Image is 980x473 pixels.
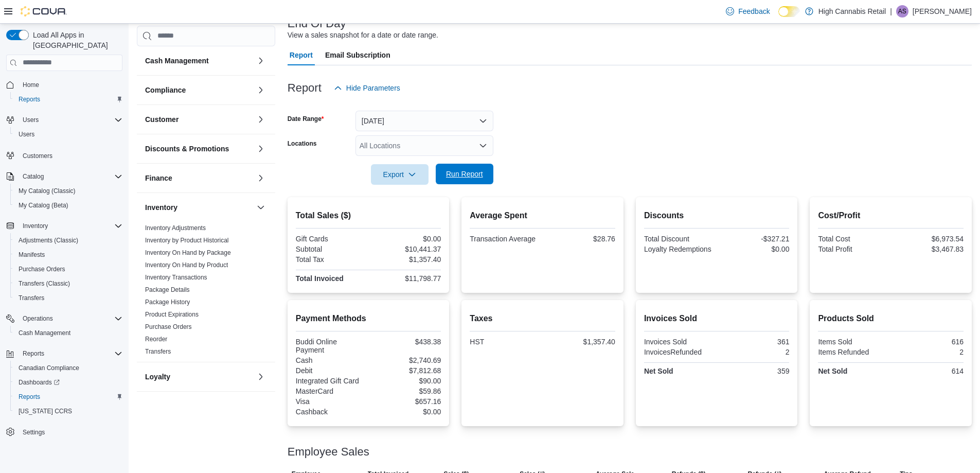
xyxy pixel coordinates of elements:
h3: Loyalty [145,372,170,382]
a: Inventory On Hand by Package [145,249,231,256]
button: Operations [2,311,127,326]
span: Catalog [19,170,122,183]
span: Canadian Compliance [19,364,79,372]
button: Compliance [255,84,267,96]
div: Total Cost [818,235,888,243]
button: Cash Management [10,326,127,340]
h3: Customer [145,114,179,125]
a: Manifests [14,249,49,261]
button: Open list of options [479,142,487,150]
button: Manifests [10,248,127,262]
span: Cash Management [14,327,122,339]
a: Transfers (Classic) [14,277,74,290]
div: 361 [719,338,789,346]
span: My Catalog (Classic) [19,187,76,195]
label: Date Range [288,115,324,123]
button: Customers [2,148,127,163]
span: Adjustments (Classic) [14,234,122,247]
span: Inventory On Hand by Product [145,261,228,269]
div: 359 [719,367,789,375]
span: Home [19,78,122,91]
div: 2 [719,348,789,356]
span: Users [14,128,122,141]
h2: Taxes [470,312,615,325]
button: Cash Management [255,55,267,67]
h2: Invoices Sold [644,312,790,325]
div: Gift Cards [296,235,366,243]
div: Cashback [296,408,366,416]
button: Canadian Compliance [10,361,127,375]
span: Feedback [738,6,770,16]
div: $6,973.54 [893,235,964,243]
span: My Catalog (Beta) [19,201,68,209]
span: Operations [23,314,53,323]
h3: End Of Day [288,17,346,30]
a: Product Expirations [145,311,199,318]
a: Reports [14,93,44,106]
h3: Cash Management [145,56,209,66]
button: Export [371,164,429,185]
h2: Cost/Profit [818,209,964,222]
strong: Total Invoiced [296,274,344,283]
div: $3,467.83 [893,245,964,253]
h2: Average Spent [470,209,615,222]
a: Inventory Transactions [145,274,207,281]
button: Hide Parameters [330,78,404,98]
button: Inventory [19,220,52,232]
button: Run Report [436,164,493,184]
span: Transfers [19,294,44,302]
button: [US_STATE] CCRS [10,404,127,418]
span: Reports [19,95,40,103]
span: Operations [19,312,122,325]
h2: Products Sold [818,312,964,325]
div: Transaction Average [470,235,540,243]
span: Transfers (Classic) [14,277,122,290]
label: Locations [288,139,317,148]
h3: OCM [145,401,162,411]
div: View a sales snapshot for a date or date range. [288,30,438,41]
a: Package Details [145,286,190,293]
div: $59.86 [370,387,441,395]
button: Finance [255,172,267,184]
a: Cash Management [14,327,75,339]
div: $438.38 [370,338,441,346]
div: 2 [893,348,964,356]
span: Customers [23,152,52,160]
div: Cash [296,356,366,364]
a: Home [19,79,43,91]
button: Catalog [19,170,48,183]
span: My Catalog (Classic) [14,185,122,197]
span: Inventory Adjustments [145,224,206,232]
div: 616 [893,338,964,346]
a: Reports [14,391,44,403]
span: Transfers [14,292,122,304]
input: Dark Mode [778,6,800,17]
button: Transfers [10,291,127,305]
div: HST [470,338,540,346]
div: $657.16 [370,397,441,406]
span: Reports [14,391,122,403]
a: Inventory Adjustments [145,224,206,232]
div: $11,798.77 [370,274,441,283]
button: Reports [19,347,48,360]
div: $0.00 [370,408,441,416]
span: Customers [19,149,122,162]
h2: Discounts [644,209,790,222]
span: [US_STATE] CCRS [19,407,72,415]
span: Product Expirations [145,310,199,319]
span: Manifests [14,249,122,261]
div: $2,740.69 [370,356,441,364]
span: Purchase Orders [19,265,65,273]
button: Cash Management [145,56,253,66]
div: $10,441.37 [370,245,441,253]
span: Package History [145,298,190,306]
div: Items Refunded [818,348,888,356]
button: Reports [10,92,127,107]
span: Inventory On Hand by Package [145,249,231,257]
a: Canadian Compliance [14,362,83,374]
button: OCM [145,401,253,411]
div: $7,812.68 [370,366,441,375]
div: $28.76 [545,235,615,243]
h2: Total Sales ($) [296,209,441,222]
